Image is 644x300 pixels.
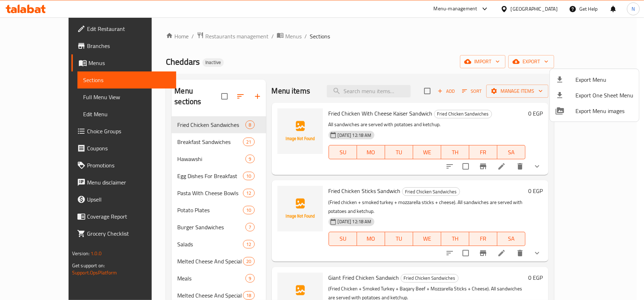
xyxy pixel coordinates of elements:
li: Export Menu images [550,103,639,119]
li: Export one sheet menu items [550,87,639,103]
span: Export Menu [575,75,633,84]
span: Export Menu images [575,107,633,115]
span: Export One Sheet Menu [575,91,633,100]
li: Export menu items [550,72,639,87]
